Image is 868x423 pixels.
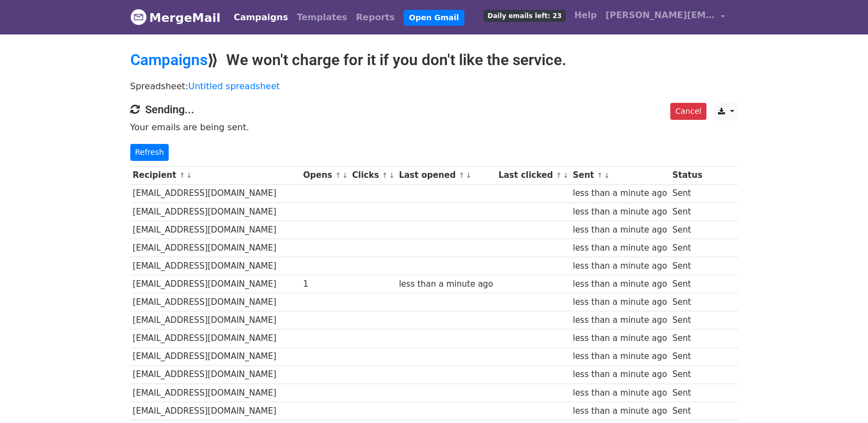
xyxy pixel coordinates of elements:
div: less than a minute ago [573,187,667,200]
td: [EMAIL_ADDRESS][DOMAIN_NAME] [130,366,301,384]
div: less than a minute ago [573,350,667,363]
td: [EMAIL_ADDRESS][DOMAIN_NAME] [130,202,301,221]
a: ↑ [597,171,603,179]
a: ↑ [556,171,562,179]
a: ↓ [186,171,192,179]
a: ↓ [604,171,610,179]
div: less than a minute ago [573,260,667,273]
a: Campaigns [130,51,208,69]
div: less than a minute ago [573,405,667,418]
td: [EMAIL_ADDRESS][DOMAIN_NAME] [130,184,301,202]
th: Clicks [349,166,396,184]
th: Last opened [396,166,496,184]
p: Spreadsheet: [130,80,738,92]
a: Help [570,4,601,26]
td: Sent [670,402,705,420]
th: Last clicked [496,166,570,184]
a: Daily emails left: 23 [479,4,570,26]
a: Reports [352,7,399,28]
a: Campaigns [229,7,292,28]
a: ↑ [382,171,388,179]
td: Sent [670,239,705,257]
th: Sent [570,166,670,184]
td: Sent [670,202,705,221]
td: [EMAIL_ADDRESS][DOMAIN_NAME] [130,311,301,329]
div: less than a minute ago [573,206,667,218]
td: [EMAIL_ADDRESS][DOMAIN_NAME] [130,257,301,275]
h4: Sending... [130,103,738,116]
td: [EMAIL_ADDRESS][DOMAIN_NAME] [130,329,301,347]
td: Sent [670,257,705,275]
th: Opens [301,166,350,184]
a: Refresh [130,144,169,161]
div: less than a minute ago [573,368,667,381]
div: less than a minute ago [573,224,667,236]
td: [EMAIL_ADDRESS][DOMAIN_NAME] [130,384,301,402]
td: [EMAIL_ADDRESS][DOMAIN_NAME] [130,275,301,293]
span: [PERSON_NAME][EMAIL_ADDRESS][DOMAIN_NAME] [606,9,715,22]
h2: ⟫ We won't charge for it if you don't like the service. [130,51,738,69]
td: Sent [670,347,705,366]
th: Recipient [130,166,301,184]
div: 1 [303,278,347,291]
td: Sent [670,311,705,329]
td: Sent [670,275,705,293]
div: less than a minute ago [573,314,667,327]
a: MergeMail [130,6,221,29]
td: [EMAIL_ADDRESS][DOMAIN_NAME] [130,221,301,239]
td: Sent [670,366,705,384]
div: less than a minute ago [399,278,493,291]
td: [EMAIL_ADDRESS][DOMAIN_NAME] [130,239,301,257]
td: Sent [670,293,705,311]
td: [EMAIL_ADDRESS][DOMAIN_NAME] [130,347,301,366]
div: less than a minute ago [573,296,667,309]
div: less than a minute ago [573,278,667,291]
td: Sent [670,184,705,202]
a: Open Gmail [404,10,464,26]
a: ↓ [389,171,395,179]
th: Status [670,166,705,184]
div: less than a minute ago [573,332,667,345]
td: Sent [670,329,705,347]
td: [EMAIL_ADDRESS][DOMAIN_NAME] [130,402,301,420]
a: Untitled spreadsheet [188,81,280,91]
img: MergeMail logo [130,9,147,25]
a: ↑ [179,171,185,179]
td: Sent [670,384,705,402]
td: [EMAIL_ADDRESS][DOMAIN_NAME] [130,293,301,311]
a: ↑ [335,171,341,179]
a: Cancel [670,103,706,120]
td: Sent [670,221,705,239]
a: ↑ [458,171,464,179]
div: less than a minute ago [573,242,667,254]
a: Templates [292,7,352,28]
p: Your emails are being sent. [130,121,738,133]
a: [PERSON_NAME][EMAIL_ADDRESS][DOMAIN_NAME] [601,4,729,30]
a: ↓ [342,171,348,179]
div: less than a minute ago [573,387,667,399]
a: ↓ [563,171,569,179]
a: ↓ [465,171,472,179]
span: Daily emails left: 23 [484,10,565,22]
